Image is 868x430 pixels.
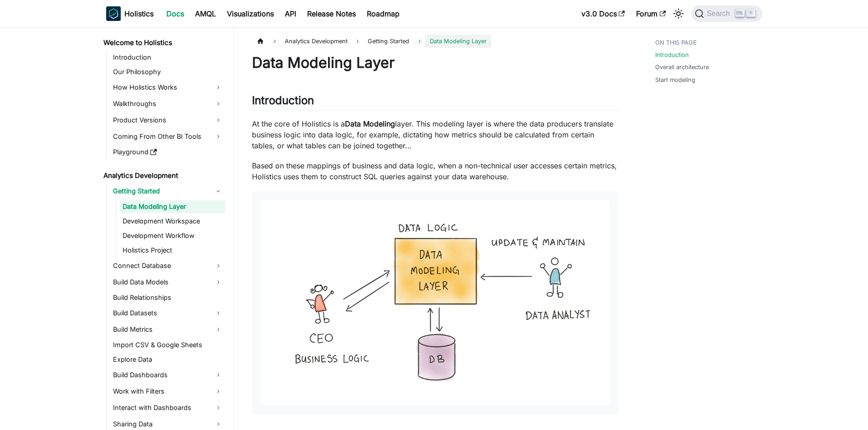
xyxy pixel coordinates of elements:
a: Build Relationships [110,291,226,304]
img: Holistics [106,6,121,21]
h2: Introduction [252,94,619,111]
a: Work with Filters [110,384,226,399]
a: Development Workspace [120,215,226,228]
h1: Data Modeling Layer [252,54,619,72]
a: Walkthroughs [110,96,226,111]
a: Release Notes [302,6,361,21]
a: Interact with Dashboards [110,400,226,415]
a: Holistics Project [120,244,226,257]
a: Introduction [110,51,226,64]
p: Based on these mappings of business and data logic, when a non-technical user accesses certain me... [252,160,619,182]
a: Docs [161,6,190,21]
a: Welcome to Holistics [101,36,226,49]
a: Import CSV & Google Sheets [110,339,226,351]
span: Getting Started [363,35,414,48]
a: Start modeling [655,76,695,84]
a: Introduction [655,51,689,59]
p: At the core of Holistics is a layer. This modeling layer is where the data producers translate bu... [252,118,619,151]
strong: Data Modeling [345,119,395,128]
a: Connect Database [110,258,226,273]
a: Product Versions [110,113,226,127]
a: AMQL [190,6,221,21]
kbd: K [746,9,755,17]
span: Search [704,10,735,18]
button: Search (Ctrl+K) [691,5,762,22]
a: Build Data Models [110,275,226,289]
a: Roadmap [361,6,405,21]
a: API [279,6,302,21]
img: Data Modeling Layer [261,200,610,405]
a: Build Dashboards [110,368,226,382]
nav: Docs sidebar [97,27,234,430]
a: Our Philosophy [110,66,226,78]
nav: Breadcrumbs [252,35,619,48]
a: Explore Data [110,353,226,366]
button: Switch between dark and light mode (currently light mode) [671,6,686,21]
a: Build Datasets [110,306,226,320]
span: Data Modeling Layer [425,35,491,48]
a: Home page [252,35,269,48]
a: Forum [631,6,671,21]
a: Getting Started [110,184,226,198]
span: Analytics Development [280,35,352,48]
a: Visualizations [221,6,279,21]
a: Analytics Development [101,169,226,182]
a: Data Modeling Layer [120,200,226,213]
a: Playground [110,146,226,158]
b: Holistics [124,8,154,19]
a: HolisticsHolistics [106,6,154,21]
a: Coming From Other BI Tools [110,129,226,144]
a: Build Metrics [110,322,226,337]
a: How Holistics Works [110,80,226,95]
a: Development Workflow [120,229,226,242]
a: v3.0 Docs [576,6,631,21]
a: Overall architecture [655,63,709,71]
